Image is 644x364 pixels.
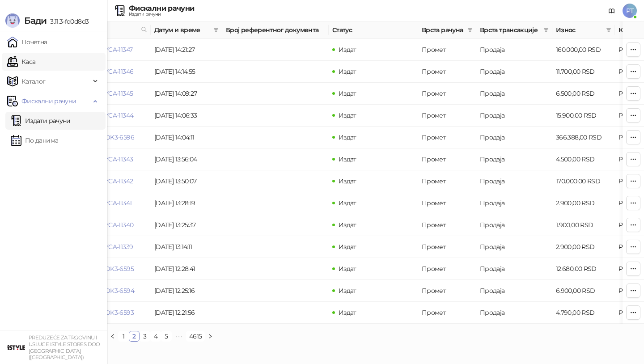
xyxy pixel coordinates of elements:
[151,127,222,148] td: [DATE] 14:04:11
[208,334,213,339] span: right
[151,61,222,83] td: [DATE] 14:14:55
[150,331,161,342] li: 4
[339,309,356,317] span: Издат
[107,331,118,342] button: left
[543,27,549,33] span: filter
[476,83,552,105] td: Продаја
[418,105,476,127] td: Промет
[476,148,552,170] td: Продаја
[151,302,222,324] td: [DATE] 12:21:56
[552,148,615,170] td: 4.500,00 RSD
[151,105,222,127] td: [DATE] 14:06:33
[151,148,222,170] td: [DATE] 13:56:04
[552,280,615,302] td: 6.900,00 RSD
[476,39,552,61] td: Продаја
[552,236,615,258] td: 2.900,00 RSD
[552,192,615,214] td: 2.900,00 RSD
[212,23,220,37] span: filter
[11,131,58,149] a: По данима
[418,214,476,236] td: Промет
[418,302,476,324] td: Промет
[140,331,150,342] li: 3
[339,243,356,251] span: Издат
[48,133,134,141] a: UNSHFDK3-UNSHFDK3-6596
[339,265,356,273] span: Издат
[418,21,476,39] th: Врста рачуна
[476,258,552,280] td: Продаја
[140,331,150,341] a: 3
[151,192,222,214] td: [DATE] 13:28:19
[7,53,35,71] a: Каса
[623,4,637,18] span: PT
[476,302,552,324] td: Продаја
[605,4,619,18] a: Документација
[418,258,476,280] td: Промет
[213,27,219,33] span: filter
[151,39,222,61] td: [DATE] 14:21:27
[418,148,476,170] td: Промет
[48,287,134,295] a: UNSHFDK3-UNSHFDK3-6594
[129,5,194,12] div: Фискални рачуни
[7,33,47,51] a: Почетна
[542,23,551,37] span: filter
[151,83,222,105] td: [DATE] 14:09:27
[339,199,356,207] span: Издат
[418,280,476,302] td: Промет
[5,13,20,28] img: Logo
[418,170,476,192] td: Промет
[552,39,615,61] td: 160.000,00 RSD
[552,214,615,236] td: 1.900,00 RSD
[467,27,473,33] span: filter
[129,331,139,341] a: 2
[186,331,205,342] li: 4615
[476,192,552,214] td: Продаја
[339,46,356,54] span: Издат
[476,170,552,192] td: Продаја
[339,155,356,163] span: Издат
[151,236,222,258] td: [DATE] 13:14:11
[476,127,552,148] td: Продаја
[418,127,476,148] td: Промет
[151,170,222,192] td: [DATE] 13:50:07
[552,83,615,105] td: 6.500,00 RSD
[118,331,129,342] li: 1
[552,105,615,127] td: 15.900,00 RSD
[151,280,222,302] td: [DATE] 12:25:16
[47,17,89,25] span: 3.11.3-fd0d8d3
[418,61,476,83] td: Промет
[24,15,47,26] span: Бади
[604,23,613,37] span: filter
[329,21,418,39] th: Статус
[339,287,356,295] span: Издат
[418,192,476,214] td: Промет
[222,21,329,39] th: Број референтног документа
[110,334,115,339] span: left
[552,258,615,280] td: 12.680,00 RSD
[151,331,161,341] a: 4
[552,302,615,324] td: 4.790,00 RSD
[154,25,210,35] span: Датум и време
[339,177,356,185] span: Издат
[552,170,615,192] td: 170.000,00 RSD
[107,331,118,342] li: Претходна страна
[339,89,356,97] span: Издат
[48,265,134,273] a: UNSHFDK3-UNSHFDK3-6595
[119,331,128,341] a: 1
[339,133,356,141] span: Издат
[205,331,216,342] button: right
[418,83,476,105] td: Промет
[606,27,611,33] span: filter
[476,236,552,258] td: Продаја
[129,331,140,342] li: 2
[21,72,46,90] span: Каталог
[476,280,552,302] td: Продаја
[186,331,204,341] a: 4615
[476,214,552,236] td: Продаја
[556,25,602,35] span: Износ
[339,68,356,76] span: Издат
[151,258,222,280] td: [DATE] 12:28:41
[161,331,172,342] li: 5
[418,236,476,258] td: Промет
[151,214,222,236] td: [DATE] 13:25:37
[476,21,552,39] th: Врста трансакције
